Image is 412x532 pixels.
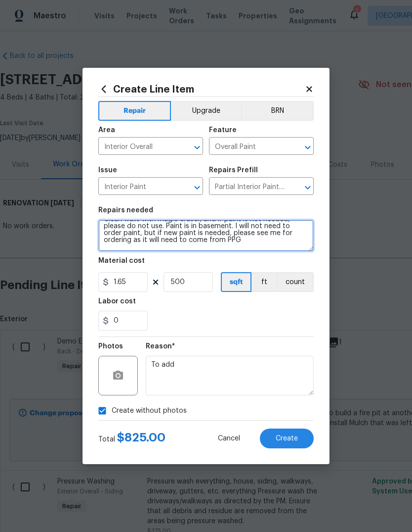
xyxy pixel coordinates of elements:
textarea: To add [146,356,314,395]
button: Open [301,141,315,154]
h5: Material cost [98,257,145,264]
span: Create [276,435,298,442]
button: Cancel [202,429,256,448]
h5: Area [98,127,115,134]
h2: Create Line Item [98,84,305,95]
button: sqft [221,272,251,292]
h5: Feature [209,127,237,134]
h5: Photos [98,343,123,350]
textarea: Touchup paint on front door, patch at back of front door. Clean walls with magic eraser, and if p... [98,220,314,251]
h5: Repairs Prefill [209,167,258,174]
h5: Issue [98,167,117,174]
button: Create [260,429,314,448]
h5: Reason* [146,343,175,350]
h5: Labor cost [98,298,136,305]
span: $ 825.00 [117,432,165,443]
button: Open [190,141,204,154]
button: Open [301,181,315,194]
button: Repair [98,101,171,121]
div: Total [98,433,165,444]
h5: Repairs needed [98,207,153,214]
button: ft [251,272,277,292]
span: Cancel [218,435,240,442]
button: Upgrade [171,101,242,121]
button: Open [190,181,204,194]
button: BRN [241,101,314,121]
span: Create without photos [112,406,187,416]
button: count [277,272,314,292]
